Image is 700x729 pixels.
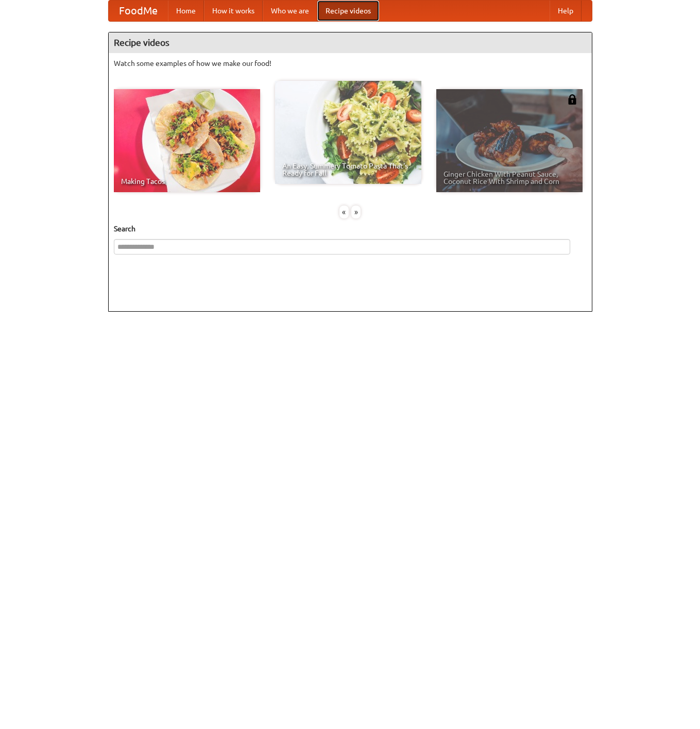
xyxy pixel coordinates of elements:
span: Making Tacos [121,178,253,185]
h4: Recipe videos [109,32,592,53]
a: Who we are [263,1,317,21]
p: Watch some examples of how we make our food! [114,58,587,69]
a: Making Tacos [114,89,260,192]
a: An Easy, Summery Tomato Pasta That's Ready for Fall [275,81,421,184]
div: « [339,206,349,218]
h5: Search [114,224,587,234]
a: Home [168,1,204,21]
span: An Easy, Summery Tomato Pasta That's Ready for Fall [282,162,414,177]
a: Recipe videos [317,1,379,21]
img: 483408.png [567,94,577,105]
a: Help [550,1,582,21]
a: How it works [204,1,263,21]
div: » [351,206,361,218]
a: FoodMe [109,1,168,21]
